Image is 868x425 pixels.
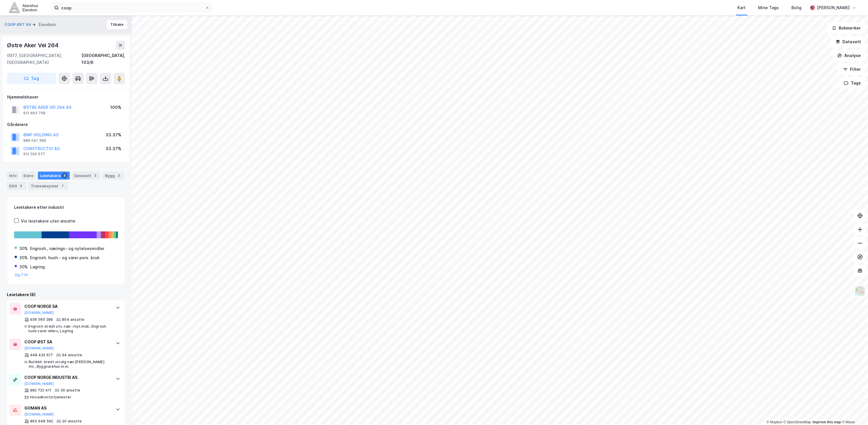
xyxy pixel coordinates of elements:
div: Datasett [72,172,100,180]
div: 8 [18,183,24,189]
div: Kontrollprogram for chat [839,398,868,425]
div: 0977, [GEOGRAPHIC_DATA], [GEOGRAPHIC_DATA] [7,52,81,66]
button: [DOMAIN_NAME] [24,412,54,417]
button: Bokmerker [827,22,866,34]
div: 912 893 758 [23,111,45,115]
div: Mine Tags [758,4,779,11]
button: Filter [838,64,866,75]
div: Leietakere etter industri [14,204,118,211]
div: 100% [110,104,121,111]
div: 30 ansatte [61,388,80,393]
div: Lagring [30,263,45,270]
div: Bygg [103,172,124,180]
button: [DOMAIN_NAME] [24,310,54,315]
button: COOP ØST SA [5,22,32,27]
div: Hovedkontortjenester [30,395,71,400]
div: COOP NORGE INDUSTRI AS [24,374,110,381]
button: [DOMAIN_NAME] [24,346,54,351]
div: Engrosh. hush.- og varer pers. bruk [30,254,100,261]
div: 912 592 677 [23,152,45,156]
a: Improve this map [813,420,841,424]
div: COOP NORGE SA [24,303,110,310]
button: Tags [839,77,866,89]
div: Eiendom [39,21,56,28]
img: Z [855,286,865,297]
div: Østre Aker Vei 264 [7,41,59,50]
div: GOMAN AS [24,405,110,412]
div: 94 ansatte [62,353,82,357]
button: [DOMAIN_NAME] [24,381,54,386]
div: 3 [116,173,122,178]
div: 30% [19,254,28,261]
iframe: Chat Widget [839,398,868,425]
div: Leietakere (8) [7,291,125,298]
img: akershus-eiendom-logo.9091f326c980b4bce74ccdd9f866810c.svg [9,3,38,13]
div: Leietakere [38,172,70,180]
button: Analyse [832,50,866,61]
div: [GEOGRAPHIC_DATA], 103/6 [81,52,125,66]
div: 989 041 398 [23,138,46,143]
div: Vis leietakere uten ansatte [21,218,75,225]
div: Hjemmelshaver [7,94,125,101]
div: Info [7,172,19,180]
div: 30% [19,245,28,252]
div: 982 722 411 [30,388,51,393]
a: Mapbox [766,420,782,424]
div: 3 [92,173,98,178]
div: 33.37% [106,131,121,138]
div: Bolig [791,4,801,11]
div: [PERSON_NAME] [817,4,850,11]
a: OpenStreetMap [783,420,811,424]
div: Engrosh., nærings- og nytelsesmidler [30,245,104,252]
div: 948 432 617 [30,353,53,357]
div: 7 [60,183,65,189]
button: Tilbake [107,20,127,29]
div: ESG [7,182,26,190]
div: COOP ØST SA [24,339,110,345]
div: 30% [19,263,28,270]
button: Tag [7,73,56,84]
div: 33.37% [106,145,121,152]
div: Engrosh. bredt utv. nær.-/nyt.midl., Engrosh. hush.varer ellers, Lagring [28,324,110,333]
div: Kart [737,4,746,11]
div: 804 ansatte [62,317,84,322]
div: Gårdeiere [7,121,125,128]
div: 863 948 592 [30,419,53,424]
div: Eiere [21,172,36,180]
button: Datasett [831,36,866,48]
div: 936 560 288 [30,317,53,322]
div: 20 ansatte [62,419,82,424]
div: Butikkh. bredt utvalg nær.[PERSON_NAME] mv., Byggvarehus m.m. [29,360,110,369]
input: Søk på adresse, matrikkel, gårdeiere, leietakere eller personer [59,3,205,12]
div: Transaksjoner [28,182,68,190]
div: 8 [62,173,67,178]
button: Og 7 til [15,273,28,277]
